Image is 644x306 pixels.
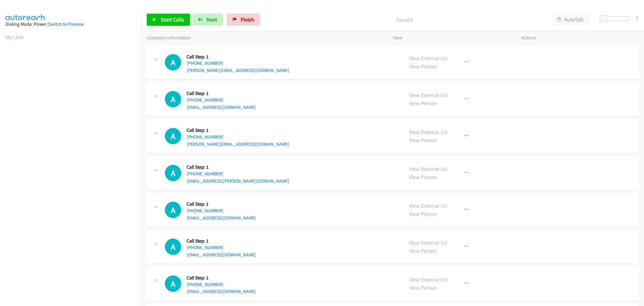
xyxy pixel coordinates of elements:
[147,34,382,41] p: Company Information
[187,104,256,110] a: [EMAIL_ADDRESS][DOMAIN_NAME]
[165,202,181,218] h1: A
[187,238,256,244] h5: Call Step: 1
[187,127,289,133] h5: Call Step: 1
[165,128,181,144] div: The call is yet to be attempted
[165,239,181,255] div: The call is yet to be attempted
[409,92,447,99] a: View External Url
[187,60,223,66] a: [PHONE_NUMBER]
[187,141,289,147] a: [PERSON_NAME][EMAIL_ADDRESS][DOMAIN_NAME]
[165,165,181,181] h1: A
[409,284,437,291] a: View Person
[165,128,181,144] h1: A
[552,14,589,26] button: AutoTab
[409,165,447,172] a: View External Url
[409,202,447,209] a: View External Url
[187,134,223,140] a: [PHONE_NUMBER]
[187,171,223,177] a: [PHONE_NUMBER]
[187,208,223,213] a: [PHONE_NUMBER]
[227,14,260,26] a: Finish
[165,202,181,218] div: The call is yet to be attempted
[187,252,256,258] a: [EMAIL_ADDRESS][DOMAIN_NAME]
[409,100,437,107] a: View Person
[187,288,256,294] a: [EMAIL_ADDRESS][DOMAIN_NAME]
[187,54,289,60] h5: Call Step: 1
[207,16,217,23] span: Next
[187,67,289,73] a: [PERSON_NAME][EMAIL_ADDRESS][DOMAIN_NAME]
[187,215,256,221] a: [EMAIL_ADDRESS][DOMAIN_NAME]
[409,129,447,135] a: View External Url
[187,275,256,281] h5: Call Step: 1
[161,16,184,23] span: Start Calls
[187,245,223,250] a: [PHONE_NUMBER]
[409,247,437,254] a: View Person
[165,275,181,292] div: The call is yet to be attempted
[165,54,181,70] div: The call is yet to be attempted
[409,55,447,62] a: View External Url
[165,165,181,181] div: The call is yet to be attempted
[603,16,630,21] div: Delay between calls (in seconds)
[147,14,190,26] a: Start Calls
[165,91,181,107] div: The call is yet to be attempted
[5,21,136,28] div: Dialing Mode: Power |
[187,178,289,184] a: [EMAIL_ADDRESS][PERSON_NAME][DOMAIN_NAME]
[409,63,437,70] a: View Person
[187,97,223,103] a: [PHONE_NUMBER]
[636,14,639,22] div: 0
[521,34,639,41] p: Actions
[49,21,84,27] a: Switch to Preview
[187,282,223,287] a: [PHONE_NUMBER]
[165,91,181,107] h1: A
[409,239,447,246] a: View External Url
[165,54,181,70] h1: A
[187,90,256,96] h5: Call Step: 1
[393,34,510,41] p: View
[165,239,181,255] h1: A
[187,164,289,170] h5: Call Step: 1
[187,201,256,207] h5: Call Step: 1
[409,174,437,181] a: View Person
[5,34,24,41] a: My Lists
[165,275,181,292] h1: A
[409,137,437,144] a: View Person
[268,16,541,24] p: Paused
[409,276,447,283] a: View External Url
[409,210,437,217] a: View Person
[193,14,223,26] button: Next
[241,16,254,23] span: Finish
